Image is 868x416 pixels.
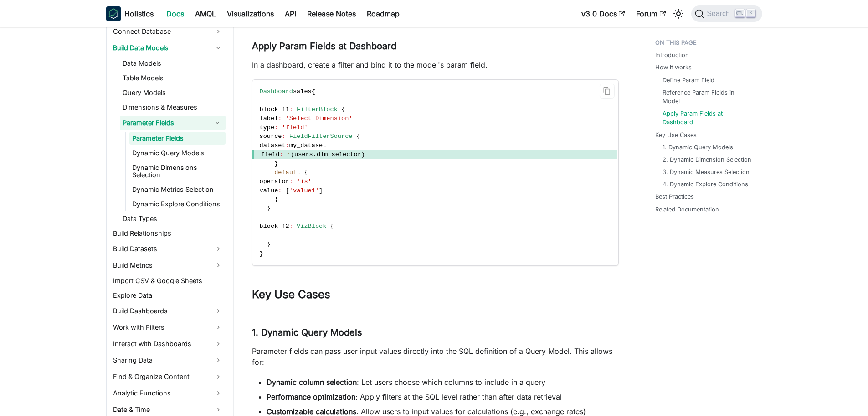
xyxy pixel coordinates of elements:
a: AMQL [190,6,221,21]
span: sales [293,88,312,95]
span: { [312,88,315,95]
span: : [289,106,293,113]
span: field [261,151,280,158]
a: Build Data Models [110,41,226,55]
span: } [274,160,278,167]
span: value [260,187,278,194]
span: 'field' [282,124,308,131]
a: Define Param Field [663,76,714,84]
span: source [260,133,282,140]
a: Analytic Functions [110,386,226,400]
button: Copy code to clipboard [600,84,615,99]
a: Find & Organize Content [110,369,226,384]
span: dim_selector [317,151,361,158]
a: Related Documentation [655,205,719,214]
span: { [304,169,308,176]
span: { [356,133,360,140]
a: Build Dashboards [110,304,226,318]
a: How it works [655,63,692,72]
span: : [286,142,289,149]
p: Parameter fields can pass user input values directly into the SQL definition of a Query Model. Th... [252,346,619,368]
a: Build Relationships [110,227,226,240]
span: : [278,187,282,194]
a: Dynamic Dimensions Selection [129,161,226,181]
span: { [341,106,345,113]
span: label [260,115,278,122]
a: Apply Param Fields at Dashboard [663,109,753,126]
span: : [289,178,293,185]
a: 4. Dynamic Explore Conditions [663,180,748,189]
a: Key Use Cases [655,131,697,139]
span: : [279,151,283,158]
a: Dynamic Explore Conditions [129,198,226,211]
span: FilterBlock [297,106,338,113]
li: : Apply filters at the SQL level rather than after data retrieval [267,391,619,402]
button: Search (Ctrl+K) [691,5,762,22]
a: Work with Filters [110,320,226,335]
span: VizBlock [297,223,326,230]
button: Collapse sidebar category 'Parameter Fields' [209,116,226,130]
a: Dynamic Metrics Selection [129,183,226,196]
h3: Apply Param Fields at Dashboard [252,41,619,52]
h2: Key Use Cases [252,288,619,305]
span: : [282,133,285,140]
span: block f1 [260,106,289,113]
span: : [274,124,278,131]
h3: 1. Dynamic Query Models [252,327,619,338]
span: : [278,115,282,122]
nav: Docs sidebar [97,27,234,416]
a: Docs [161,6,190,21]
span: } [274,196,278,203]
span: 'Select Dimension' [286,115,353,122]
a: Connect Database [110,24,226,39]
a: 2. Dynamic Dimension Selection [663,155,751,164]
strong: Performance optimization [267,392,355,401]
span: . [313,151,317,158]
span: ) [361,151,365,158]
span: : [289,223,293,230]
b: Holistics [124,8,154,19]
a: Forum [631,6,671,21]
a: Release Notes [302,6,361,21]
a: Dynamic Query Models [129,147,226,159]
a: 1. Dynamic Query Models [663,143,733,152]
li: : Let users choose which columns to include in a query [267,377,619,388]
a: v3.0 Docs [576,6,631,21]
span: r [287,151,291,158]
a: Data Types [120,212,226,225]
a: Roadmap [361,6,405,21]
strong: Customizable calculations [267,407,356,416]
span: type [260,124,275,131]
a: Interact with Dashboards [110,337,226,351]
a: Explore Data [110,289,226,302]
a: Build Metrics [110,258,226,273]
a: Dimensions & Measures [120,101,226,114]
span: FieldFilterSource [289,133,353,140]
span: default [274,169,300,176]
a: Sharing Data [110,353,226,368]
a: Visualizations [221,6,279,21]
span: dataset [260,142,286,149]
span: [ [286,187,289,194]
span: } [267,205,271,212]
span: ] [319,187,323,194]
a: Import CSV & Google Sheets [110,274,226,287]
a: Parameter Fields [120,116,209,130]
a: API [279,6,302,21]
span: 'value1' [289,187,319,194]
a: 3. Dynamic Measures Selection [663,168,750,176]
p: In a dashboard, create a filter and bind it to the model's param field. [252,59,619,70]
span: ( [291,151,294,158]
span: { [330,223,334,230]
span: Search [704,10,735,18]
a: Build Datasets [110,242,226,256]
span: operator [260,178,289,185]
a: Introduction [655,51,689,59]
a: HolisticsHolistics [106,6,154,21]
span: 'is' [297,178,312,185]
img: Holistics [106,6,121,21]
button: Switch between dark and light mode (currently light mode) [671,6,686,21]
kbd: K [746,9,755,17]
a: Best Practices [655,192,694,201]
span: users [294,151,313,158]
